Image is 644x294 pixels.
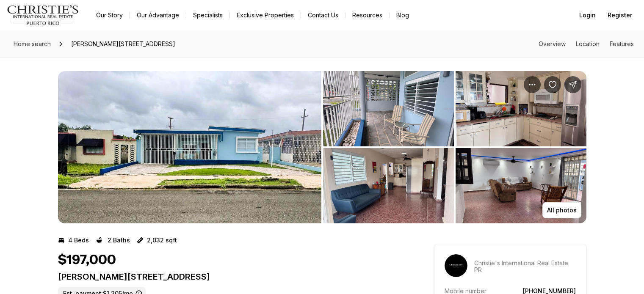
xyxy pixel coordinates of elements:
[323,71,586,223] li: 2 of 5
[524,76,541,93] button: Property options
[147,237,177,244] p: 2,032 sqft
[345,9,389,21] a: Resources
[89,9,130,21] a: Our Story
[544,76,561,93] button: Save Property: Calle Julia Blq AM 24 VILLA RICA
[10,37,54,51] a: Home search
[603,7,637,24] button: Register
[230,9,301,21] a: Exclusive Properties
[574,7,601,24] button: Login
[542,202,581,218] button: All photos
[610,40,634,47] a: Skip to: Features
[58,71,586,223] div: Listing Photos
[539,41,634,47] nav: Page section menu
[68,237,89,244] p: 4 Beds
[14,40,51,47] span: Home search
[130,9,186,21] a: Our Advantage
[58,252,116,268] h1: $197,000
[539,40,566,47] a: Skip to: Overview
[323,148,454,223] button: View image gallery
[58,71,321,223] button: View image gallery
[186,9,229,21] a: Specialists
[323,71,454,146] button: View image gallery
[390,9,416,21] a: Blog
[58,272,404,282] p: [PERSON_NAME][STREET_ADDRESS]
[108,237,130,244] p: 2 Baths
[547,207,577,214] p: All photos
[68,37,179,51] span: [PERSON_NAME][STREET_ADDRESS]
[608,12,632,19] span: Register
[456,148,586,223] button: View image gallery
[456,71,586,146] button: View image gallery
[564,76,581,93] button: Share Property: Calle Julia Blq AM 24 VILLA RICA
[474,260,576,273] p: Christie's International Real Estate PR
[7,5,79,25] img: logo
[579,12,596,19] span: Login
[576,40,600,47] a: Skip to: Location
[301,9,345,21] button: Contact Us
[58,71,321,223] li: 1 of 5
